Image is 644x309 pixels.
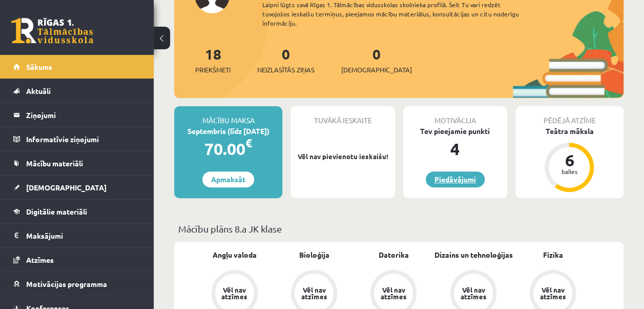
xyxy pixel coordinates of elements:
legend: Maksājumi [26,224,141,247]
a: Datorika [379,249,409,260]
span: Mācību materiāli [26,159,83,168]
div: Pēdējā atzīme [515,106,624,126]
span: Motivācijas programma [26,279,107,288]
a: Angļu valoda [213,249,257,260]
a: 0Neizlasītās ziņas [257,45,315,75]
div: Mācību maksa [174,106,282,126]
span: Sākums [26,62,52,71]
a: Digitālie materiāli [13,200,141,223]
span: [DEMOGRAPHIC_DATA] [26,183,107,192]
div: Vēl nav atzīmes [379,286,408,300]
div: 6 [554,152,585,168]
a: Bioloģija [299,249,329,260]
p: Mācību plāns 8.a JK klase [178,222,619,236]
div: 70.00 [174,137,282,161]
a: Rīgas 1. Tālmācības vidusskola [11,18,93,44]
legend: Ziņojumi [26,103,141,127]
a: Maksājumi [13,224,141,247]
a: Sākums [13,55,141,79]
div: Motivācija [403,106,507,126]
a: Teātra māksla 6 balles [515,126,624,194]
a: Mācību materiāli [13,151,141,175]
a: Apmaksāt [202,171,254,187]
div: balles [554,168,585,175]
span: [DEMOGRAPHIC_DATA] [341,65,412,75]
a: Ziņojumi [13,103,141,127]
div: Septembris (līdz [DATE]) [174,126,282,137]
div: Vēl nav atzīmes [459,286,488,300]
span: € [245,136,252,150]
div: Vēl nav atzīmes [300,286,328,300]
a: Aktuāli [13,79,141,103]
span: Digitālie materiāli [26,207,87,216]
div: Tev pieejamie punkti [403,126,507,137]
span: Priekšmeti [195,65,231,75]
div: Tuvākā ieskaite [290,106,394,126]
a: Piedāvājumi [426,171,485,187]
div: 4 [403,137,507,161]
span: Neizlasītās ziņas [257,65,315,75]
div: Vēl nav atzīmes [220,286,249,300]
span: Aktuāli [26,86,51,95]
div: Vēl nav atzīmes [538,286,567,300]
a: 18Priekšmeti [195,45,231,75]
a: Atzīmes [13,248,141,272]
legend: Informatīvie ziņojumi [26,127,141,151]
a: Informatīvie ziņojumi [13,127,141,151]
a: Dizains un tehnoloģijas [434,249,512,260]
a: [DEMOGRAPHIC_DATA] [13,176,141,199]
p: Vēl nav pievienotu ieskaišu! [296,151,389,162]
div: Teātra māksla [515,126,624,137]
a: Fizika [543,249,563,260]
a: 0[DEMOGRAPHIC_DATA] [341,45,412,75]
span: Atzīmes [26,255,54,264]
a: Motivācijas programma [13,272,141,296]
